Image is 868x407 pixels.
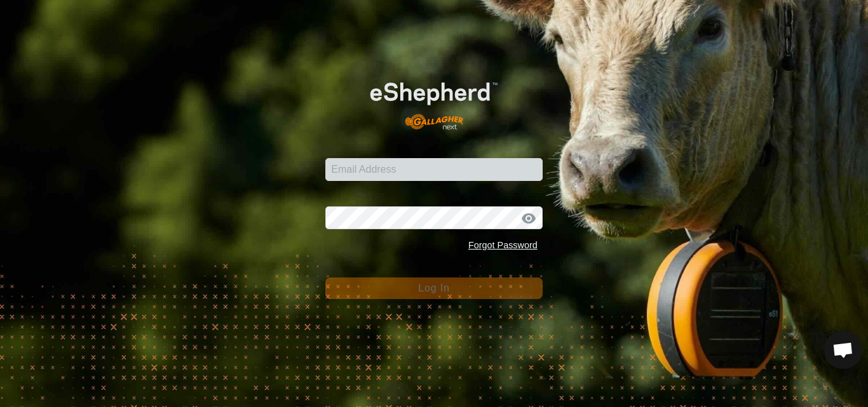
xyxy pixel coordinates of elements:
input: Email Address [325,158,543,181]
button: Log In [325,277,543,299]
span: Log In [418,283,449,293]
img: E-shepherd Logo [347,64,520,138]
a: Forgot Password [468,240,538,250]
div: Open chat [824,331,862,369]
